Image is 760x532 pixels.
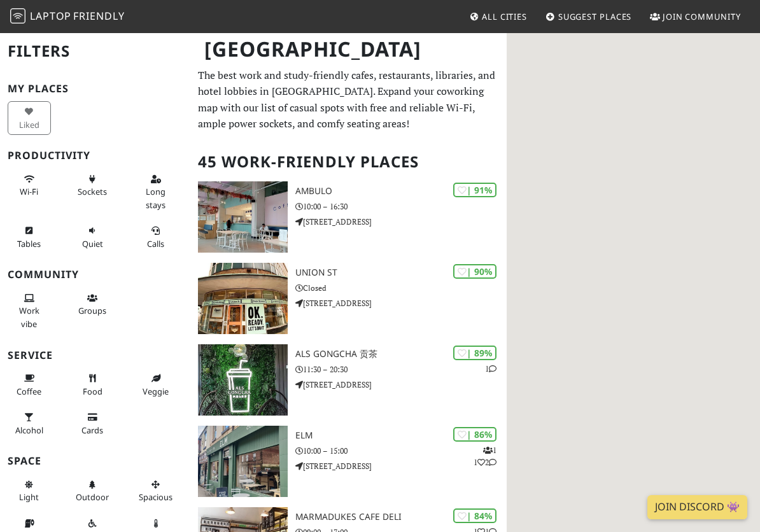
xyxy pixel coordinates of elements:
[78,305,106,316] span: Group tables
[76,491,109,503] span: Outdoor area
[19,491,39,503] span: Natural light
[295,379,507,391] p: [STREET_ADDRESS]
[82,238,103,249] span: Quiet
[295,282,507,294] p: Closed
[190,426,507,497] a: ELM | 86% 112 ELM 10:00 – 15:00 [STREET_ADDRESS]
[295,349,507,360] h3: ALS Gongcha 贡茶
[295,216,507,228] p: [STREET_ADDRESS]
[198,263,288,334] img: Union St
[453,183,496,197] div: | 91%
[295,363,507,375] p: 11:30 – 20:30
[190,263,507,334] a: Union St | 90% Union St Closed [STREET_ADDRESS]
[134,474,178,508] button: Spacious
[645,5,746,28] a: Join Community
[78,186,107,197] span: Power sockets
[15,424,43,436] span: Alcohol
[198,67,500,132] p: The best work and study-friendly cafes, restaurants, libraries, and hotel lobbies in [GEOGRAPHIC_...
[143,386,169,397] span: Veggie
[71,288,115,321] button: Groups
[8,288,51,334] button: Work vibe
[453,427,496,442] div: | 86%
[8,150,183,162] h3: Productivity
[295,267,507,278] h3: Union St
[474,444,496,468] p: 1 1 2
[558,11,632,22] span: Suggest Places
[8,220,51,254] button: Tables
[453,508,496,523] div: | 84%
[8,32,183,71] h2: Filters
[647,495,747,519] a: Join Discord 👾
[134,220,178,254] button: Calls
[295,445,507,457] p: 10:00 – 15:00
[83,386,102,397] span: Food
[10,8,25,24] img: LaptopFriendly
[20,186,38,197] span: Stable Wi-Fi
[190,181,507,253] a: Ambulo | 91% Ambulo 10:00 – 16:30 [STREET_ADDRESS]
[17,238,41,249] span: Work-friendly tables
[482,11,527,22] span: All Cities
[190,344,507,416] a: ALS Gongcha 贡茶 | 89% 1 ALS Gongcha 贡茶 11:30 – 20:30 [STREET_ADDRESS]
[8,455,183,467] h3: Space
[540,5,637,28] a: Suggest Places
[198,181,288,253] img: Ambulo
[134,368,178,402] button: Veggie
[8,368,51,402] button: Coffee
[71,169,115,202] button: Sockets
[8,269,183,281] h3: Community
[147,238,164,249] span: Video/audio calls
[295,297,507,309] p: [STREET_ADDRESS]
[8,474,51,508] button: Light
[8,407,51,440] button: Alcohol
[30,9,71,23] span: Laptop
[663,11,741,22] span: Join Community
[10,6,125,28] a: LaptopFriendly LaptopFriendly
[194,32,505,67] h1: [GEOGRAPHIC_DATA]
[295,512,507,522] h3: Marmadukes Cafe Deli
[71,368,115,402] button: Food
[198,344,288,416] img: ALS Gongcha 贡茶
[81,424,103,436] span: Credit cards
[8,83,183,95] h3: My Places
[71,407,115,440] button: Cards
[73,9,124,23] span: Friendly
[295,200,507,213] p: 10:00 – 16:30
[8,349,183,361] h3: Service
[71,220,115,254] button: Quiet
[295,460,507,472] p: [STREET_ADDRESS]
[198,143,500,181] h2: 45 Work-Friendly Places
[485,363,496,375] p: 1
[464,5,532,28] a: All Cities
[146,186,165,210] span: Long stays
[295,186,507,197] h3: Ambulo
[295,430,507,441] h3: ELM
[19,305,39,329] span: People working
[198,426,288,497] img: ELM
[134,169,178,215] button: Long stays
[17,386,41,397] span: Coffee
[139,491,172,503] span: Spacious
[453,264,496,279] div: | 90%
[453,346,496,360] div: | 89%
[8,169,51,202] button: Wi-Fi
[71,474,115,508] button: Outdoor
